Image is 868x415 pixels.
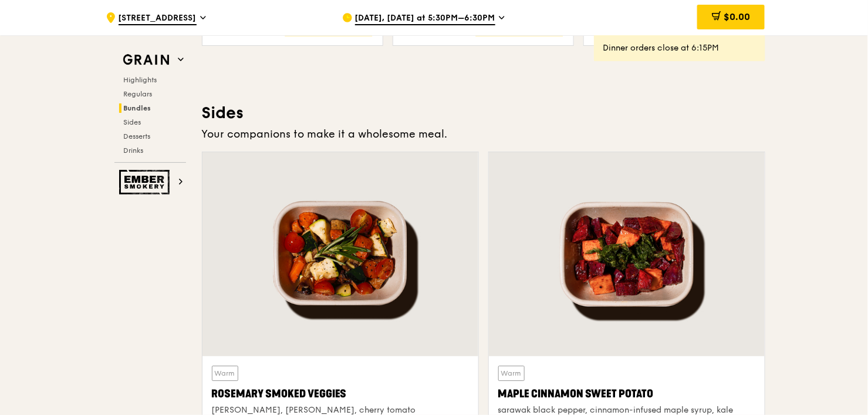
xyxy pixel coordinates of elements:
[119,12,197,25] span: [STREET_ADDRESS]
[202,102,765,123] h3: Sides
[212,366,238,381] div: Warm
[212,386,469,402] div: Rosemary Smoked Veggies
[124,90,153,98] span: Regulars
[498,366,525,381] div: Warm
[355,12,495,25] span: [DATE], [DATE] at 5:30PM–6:30PM
[124,118,141,126] span: Sides
[119,170,173,195] img: Ember Smokery web logo
[124,104,151,112] span: Bundles
[475,17,564,36] div: Build bundle
[284,17,373,36] div: Build bundle
[603,42,756,54] div: Dinner orders close at 6:15PM
[119,49,173,71] img: Grain web logo
[124,76,157,84] span: Highlights
[498,386,755,402] div: Maple Cinnamon Sweet Potato
[202,126,765,142] div: Your companions to make it a wholesome meal.
[124,132,151,140] span: Desserts
[124,146,144,155] span: Drinks
[724,11,750,22] span: $0.00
